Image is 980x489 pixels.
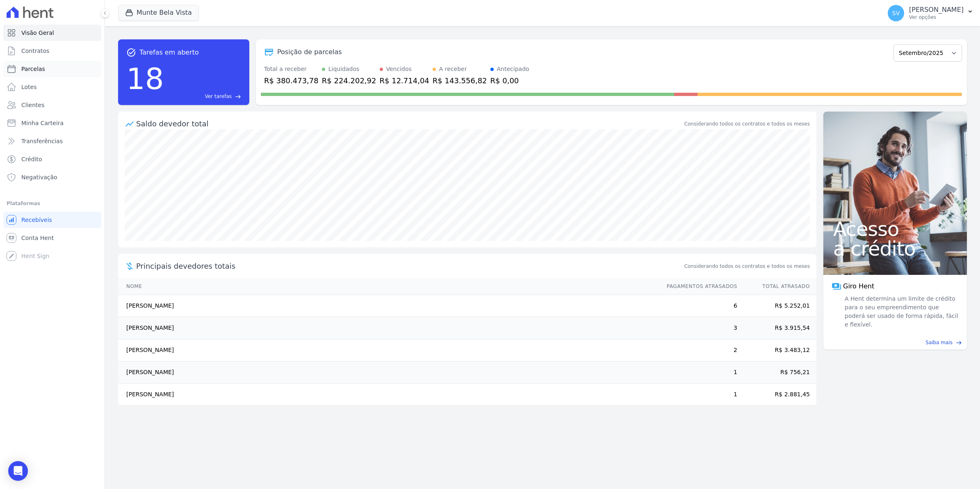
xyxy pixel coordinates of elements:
[139,48,199,57] span: Tarefas em aberto
[843,281,874,291] span: Giro Hent
[118,5,199,21] button: Munte Bela Vista
[21,234,54,242] span: Conta Hent
[3,115,101,131] a: Minha Carteira
[167,93,241,100] a: Ver tarefas east
[659,339,738,361] td: 2
[21,47,49,55] span: Contratos
[956,340,962,346] span: east
[881,2,980,25] button: SV [PERSON_NAME] Ver opções
[490,75,529,86] div: R$ 0,00
[3,79,101,95] a: Lotes
[322,75,376,86] div: R$ 224.202,92
[21,216,52,224] span: Recebíveis
[136,260,683,272] span: Principais devedores totais
[433,75,487,86] div: R$ 143.556,82
[235,94,241,100] span: east
[328,65,360,73] div: Liquidados
[126,48,136,57] span: task_alt
[659,317,738,339] td: 3
[833,219,957,239] span: Acesso
[205,93,232,100] span: Ver tarefas
[21,173,57,181] span: Negativação
[118,295,659,317] td: [PERSON_NAME]
[21,119,64,127] span: Minha Carteira
[738,361,816,384] td: R$ 756,21
[738,384,816,406] td: R$ 2.881,45
[684,263,810,270] span: Considerando todos os contratos e todos os meses
[21,155,42,163] span: Crédito
[136,118,683,129] div: Saldo devedor total
[118,361,659,384] td: [PERSON_NAME]
[497,65,529,73] div: Antecipado
[118,339,659,361] td: [PERSON_NAME]
[277,47,342,57] div: Posição de parcelas
[3,133,101,149] a: Transferências
[659,295,738,317] td: 6
[3,43,101,59] a: Contratos
[21,29,54,37] span: Visão Geral
[738,317,816,339] td: R$ 3.915,54
[909,14,964,21] p: Ver opções
[659,278,738,295] th: Pagamentos Atrasados
[828,339,962,346] a: Saiba mais east
[21,83,37,91] span: Lotes
[3,212,101,228] a: Recebíveis
[738,339,816,361] td: R$ 3.483,12
[684,120,810,128] div: Considerando todos os contratos e todos os meses
[439,65,467,73] div: A receber
[264,65,319,73] div: Total a receber
[3,97,101,113] a: Clientes
[21,137,63,145] span: Transferências
[380,75,429,86] div: R$ 12.714,04
[3,61,101,77] a: Parcelas
[3,25,101,41] a: Visão Geral
[21,101,44,109] span: Clientes
[264,75,319,86] div: R$ 380.473,78
[843,295,959,329] span: A Hent determina um limite de crédito para o seu empreendimento que poderá ser usado de forma ráp...
[3,151,101,167] a: Crédito
[126,57,164,100] div: 18
[3,169,101,185] a: Negativação
[7,199,98,208] div: Plataformas
[21,65,45,73] span: Parcelas
[118,384,659,406] td: [PERSON_NAME]
[925,339,953,346] span: Saiba mais
[738,278,816,295] th: Total Atrasado
[118,278,659,295] th: Nome
[386,65,412,73] div: Vencidos
[3,230,101,246] a: Conta Hent
[833,239,957,258] span: a crédito
[659,384,738,406] td: 1
[8,461,28,481] div: Open Intercom Messenger
[659,361,738,384] td: 1
[909,6,964,14] p: [PERSON_NAME]
[118,317,659,339] td: [PERSON_NAME]
[738,295,816,317] td: R$ 5.252,01
[892,10,900,16] span: SV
